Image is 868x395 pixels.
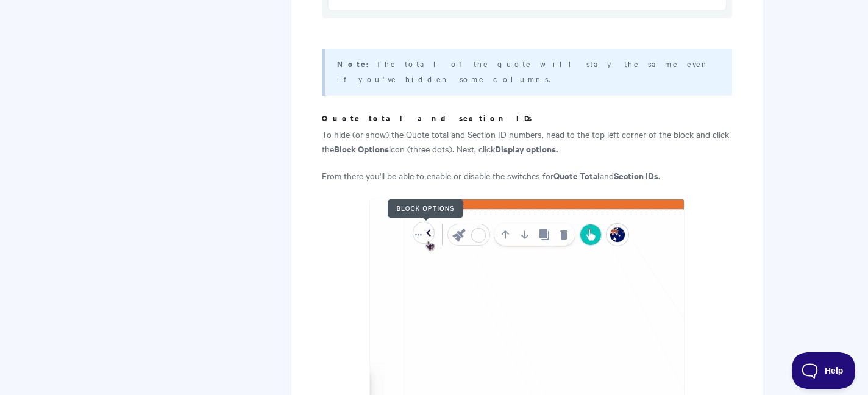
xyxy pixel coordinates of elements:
strong: Display options. [495,142,558,155]
iframe: Toggle Customer Support [792,352,856,389]
p: From there you'll be able to enable or disable the switches for and . [322,168,732,183]
strong: Block Options [334,142,389,155]
p: The total of the quote will stay the same even if you've hidden some columns. [337,56,717,86]
p: To hide (or show) the Quote total and Section ID numbers, head to the top left corner of the bloc... [322,127,732,156]
strong: Note: [337,58,376,69]
strong: Quote total and section IDs [322,112,532,124]
strong: Quote Total [553,169,600,182]
strong: Section IDs [614,169,658,182]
